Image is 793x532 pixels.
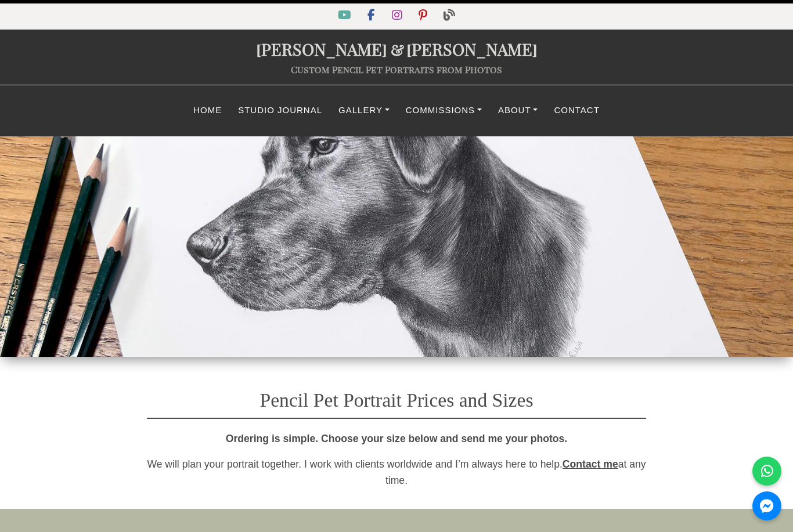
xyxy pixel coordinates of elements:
a: Custom Pencil Pet Portraits from Photos [291,63,502,75]
a: About [490,99,546,122]
a: Studio Journal [230,99,330,122]
a: [PERSON_NAME]&[PERSON_NAME] [256,38,538,60]
p: Ordering is simple. Choose your size below and send me your photos. [147,430,646,447]
a: WhatsApp [752,457,781,486]
a: YouTube [331,11,361,21]
a: Gallery [330,99,398,122]
a: Facebook [361,11,384,21]
a: Pinterest [412,11,437,21]
a: Home [185,99,230,122]
a: Commissions [398,99,490,122]
a: Instagram [385,11,412,21]
a: Contact me [563,458,618,470]
span: & [387,38,406,60]
h1: Pencil Pet Portrait Prices and Sizes [147,371,646,419]
p: We will plan your portrait together. I work with clients worldwide and I’m always here to help. a... [147,456,646,488]
a: Blog [437,11,462,21]
a: Messenger [752,491,781,520]
a: Contact [546,99,607,122]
